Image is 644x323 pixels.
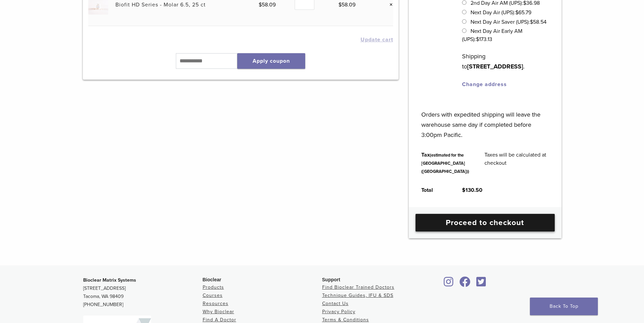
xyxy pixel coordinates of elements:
a: Find A Doctor [203,317,236,323]
a: Proceed to checkout [416,214,555,231]
a: Back To Top [530,298,598,315]
a: Bioclear [474,281,489,287]
bdi: 58.09 [338,1,355,8]
small: (estimated for the [GEOGRAPHIC_DATA] ([GEOGRAPHIC_DATA])) [421,153,469,174]
bdi: 173.13 [476,36,492,43]
button: Apply coupon [237,53,305,69]
span: $ [515,9,518,16]
a: Terms & Conditions [322,317,369,323]
p: Shipping to . [462,51,549,72]
bdi: 58.09 [259,1,276,8]
strong: [STREET_ADDRESS] [467,63,523,70]
p: [STREET_ADDRESS] Tacoma, WA 98409 [PHONE_NUMBER] [83,276,203,309]
a: Technique Guides, IFU & SDS [322,292,393,298]
label: Next Day Air (UPS): [471,9,531,16]
a: Contact Us [322,301,349,306]
a: Products [203,284,224,290]
th: Tax [414,145,477,181]
a: Bioclear [442,281,456,287]
p: Orders with expedited shipping will leave the warehouse same day if completed before 3:00pm Pacific. [421,99,549,140]
a: Courses [203,292,223,298]
bdi: 58.54 [530,19,547,25]
bdi: 130.50 [462,187,482,194]
bdi: 65.79 [515,9,531,16]
span: Support [322,277,341,282]
button: Update cart [361,37,393,42]
span: $ [338,1,342,8]
th: Total [414,181,455,200]
strong: Bioclear Matrix Systems [83,277,136,283]
a: Bioclear [457,281,473,287]
span: $ [530,19,533,25]
a: Change address [462,81,507,88]
label: Next Day Air Saver (UPS): [471,19,547,25]
a: Resources [203,301,228,306]
span: Bioclear [203,277,221,282]
a: Privacy Policy [322,309,355,315]
span: $ [476,36,479,43]
span: $ [462,187,465,194]
a: Find Bioclear Trained Doctors [322,284,394,290]
a: Why Bioclear [203,309,234,315]
label: Next Day Air Early AM (UPS): [462,28,522,43]
a: Biofit HD Series - Molar 6.5, 25 ct [115,1,206,8]
a: Remove this item [384,0,393,9]
span: $ [259,1,262,8]
td: Taxes will be calculated at checkout [477,145,556,181]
